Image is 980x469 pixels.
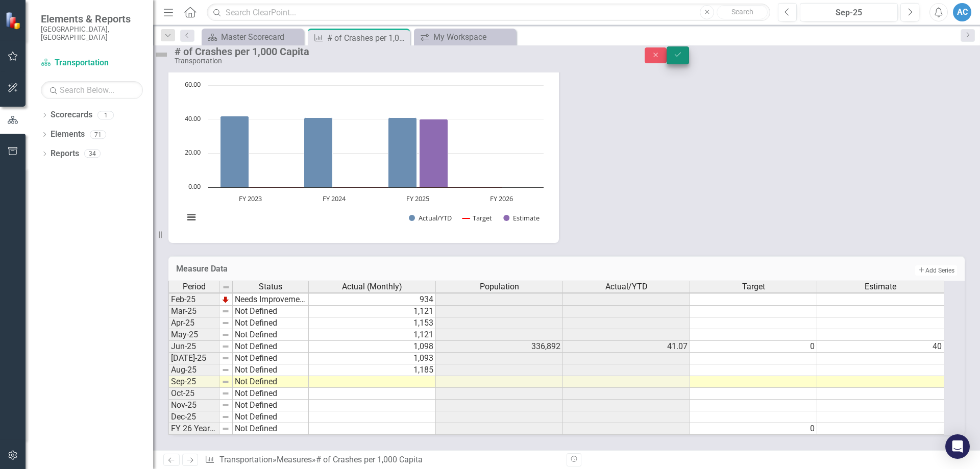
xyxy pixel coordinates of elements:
[222,283,230,291] img: 8DAGhfEEPCf229AAAAAElFTkSuQmCC
[222,425,230,433] img: 8DAGhfEEPCf229AAAAAElFTkSuQmCC
[5,12,23,30] img: ClearPoint Strategy
[219,455,273,464] a: Transportation
[90,130,106,139] div: 71
[168,364,219,376] td: Aug-25
[309,317,436,329] td: 1,153
[233,294,309,306] td: Needs Improvement
[323,194,346,203] text: FY 2024
[406,194,429,203] text: FY 2025
[222,342,230,351] img: 8DAGhfEEPCf229AAAAAElFTkSuQmCC
[233,341,309,353] td: Not Defined
[222,389,230,398] img: 8DAGhfEEPCf229AAAAAElFTkSuQmCC
[222,401,230,409] img: 8DAGhfEEPCf229AAAAAElFTkSuQmCC
[490,194,513,203] text: FY 2026
[259,282,282,291] span: Status
[183,282,206,291] span: Period
[342,282,402,291] span: Actual (Monthly)
[222,354,230,362] img: 8DAGhfEEPCf229AAAAAElFTkSuQmCC
[233,388,309,400] td: Not Defined
[277,455,312,464] a: Measures
[168,423,219,435] td: FY 26 Year End
[51,109,92,121] a: Scorecards
[51,129,85,140] a: Elements
[41,57,143,69] a: Transportation
[233,400,309,411] td: Not Defined
[188,182,201,191] text: 0.00
[915,265,957,276] button: Add Series
[185,80,201,89] text: 60.00
[480,282,519,291] span: Population
[220,116,249,187] path: FY 2023, 41.96003467. Actual/YTD.
[409,213,452,223] button: Show Actual/YTD
[233,423,309,435] td: Not Defined
[731,8,753,16] span: Search
[168,388,219,400] td: Oct-25
[222,295,230,304] img: TnMDeAgwAPMxUmUi88jYAAAAAElFTkSuQmCC
[168,411,219,423] td: Dec-25
[742,282,765,291] span: Target
[309,341,436,353] td: 1,098
[185,147,201,157] text: 20.00
[168,353,219,364] td: [DATE]-25
[176,264,606,274] h3: Measure Data
[222,366,230,374] img: 8DAGhfEEPCf229AAAAAElFTkSuQmCC
[222,319,230,327] img: 8DAGhfEEPCf229AAAAAElFTkSuQmCC
[168,317,219,329] td: Apr-25
[416,31,513,43] a: My Workspace
[309,306,436,317] td: 1,121
[168,306,219,317] td: Mar-25
[185,114,201,123] text: 40.00
[233,364,309,376] td: Not Defined
[179,80,549,233] svg: Interactive chart
[204,31,301,43] a: Master Scorecard
[953,3,971,21] button: AC
[168,329,219,341] td: May-25
[184,210,199,225] button: View chart menu, Chart
[221,31,301,43] div: Master Scorecard
[420,119,448,187] path: FY 2025 , 40. Estimate.
[233,317,309,329] td: Not Defined
[168,341,219,353] td: Jun-25
[175,57,624,65] div: Transportation
[460,213,493,223] button: Show Target
[222,378,230,386] img: 8DAGhfEEPCf229AAAAAElFTkSuQmCC
[41,81,143,99] input: Search Below...
[41,25,143,42] small: [GEOGRAPHIC_DATA], [GEOGRAPHIC_DATA]
[51,148,79,160] a: Reports
[327,32,407,44] div: # of Crashes per 1,000 Capita
[222,307,230,315] img: 8DAGhfEEPCf229AAAAAElFTkSuQmCC
[503,213,540,223] button: Show Estimate
[41,13,143,25] span: Elements & Reports
[233,376,309,388] td: Not Defined
[309,353,436,364] td: 1,093
[309,364,436,376] td: 1,185
[207,4,770,21] input: Search ClearPoint...
[309,294,436,306] td: 934
[239,194,262,203] text: FY 2023
[233,353,309,364] td: Not Defined
[605,282,648,291] span: Actual/YTD
[179,80,549,233] div: Chart. Highcharts interactive chart.
[249,185,504,189] g: Target, series 2 of 3. Line with 4 data points.
[803,7,894,19] div: Sep-25
[84,150,101,158] div: 34
[153,46,169,63] img: Not Defined
[800,3,898,21] button: Sep-25
[690,341,817,353] td: 0
[175,46,624,57] div: # of Crashes per 1,000 Capita
[436,341,563,353] td: 336,892
[316,455,423,464] div: # of Crashes per 1,000 Capita
[168,294,219,306] td: Feb-25
[205,454,559,466] div: » »
[433,31,513,43] div: My Workspace
[817,341,944,353] td: 40
[168,400,219,411] td: Nov-25
[220,85,502,188] g: Actual/YTD, series 1 of 3. Bar series with 4 bars.
[563,341,690,353] td: 41.07
[222,331,230,339] img: 8DAGhfEEPCf229AAAAAElFTkSuQmCC
[168,376,219,388] td: Sep-25
[233,411,309,423] td: Not Defined
[222,413,230,421] img: 8DAGhfEEPCf229AAAAAElFTkSuQmCC
[233,306,309,317] td: Not Defined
